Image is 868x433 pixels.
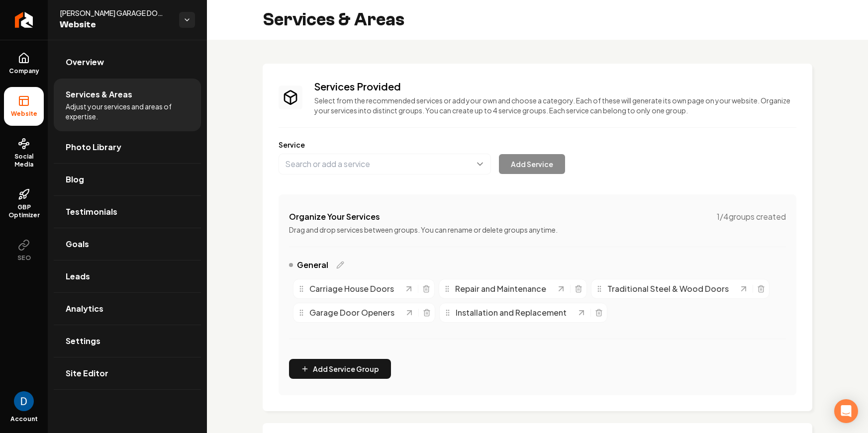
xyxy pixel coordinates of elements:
a: Leads [54,260,201,292]
span: Analytics [66,303,103,315]
span: Installation and Replacement [456,307,567,319]
a: Settings [54,325,201,357]
div: Traditional Steel & Wood Doors [595,283,739,295]
span: Overview [66,56,104,68]
label: Service [279,140,796,150]
span: Social Media [4,153,44,169]
a: Site Editor [54,357,201,389]
img: Rebolt Logo [15,12,33,28]
div: Installation and Replacement [444,307,577,319]
a: Photo Library [54,131,201,163]
span: Leads [66,270,90,282]
span: Traditional Steel & Wood Doors [607,283,729,295]
span: Blog [66,173,84,185]
div: Garage Door Openers [297,307,404,319]
span: SEO [13,254,35,262]
div: Open Intercom Messenger [834,399,858,423]
span: Carriage House Doors [309,283,394,295]
span: General [297,259,328,271]
span: Repair and Maintenance [455,283,546,295]
button: SEO [4,231,44,270]
h2: Services & Areas [263,10,404,30]
span: Testimonials [66,206,117,218]
div: Carriage House Doors [297,283,404,295]
h4: Organize Your Services [289,211,380,223]
span: Website [7,110,41,118]
span: Site Editor [66,367,108,379]
p: Drag and drop services between groups. You can rename or delete groups anytime. [289,225,786,235]
span: [PERSON_NAME] GARAGE DOOR [60,8,171,18]
a: Analytics [54,293,201,325]
span: Adjust your services and areas of expertise. [66,101,189,121]
span: Services & Areas [66,88,132,100]
a: Social Media [4,130,44,176]
h3: Services Provided [314,80,796,93]
a: Overview [54,46,201,78]
span: Photo Library [66,141,121,153]
span: Company [5,67,43,75]
a: Goals [54,228,201,260]
span: Account [10,415,38,423]
a: Blog [54,164,201,195]
div: Repair and Maintenance [443,283,556,295]
span: Goals [66,238,89,250]
span: GBP Optimizer [4,203,44,219]
a: Testimonials [54,196,201,228]
a: Company [4,44,44,83]
img: David Rice [14,391,34,411]
span: Garage Door Openers [309,307,394,319]
span: Website [60,18,171,32]
button: Add Service Group [289,359,391,379]
a: GBP Optimizer [4,180,44,227]
button: Open user button [14,391,34,411]
p: Select from the recommended services or add your own and choose a category. Each of these will ge... [314,95,796,115]
span: 1 / 4 groups created [717,211,786,223]
span: Settings [66,335,100,347]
